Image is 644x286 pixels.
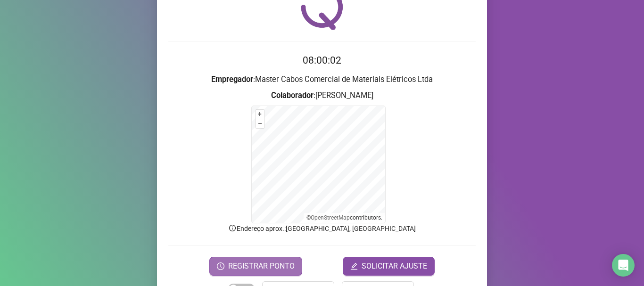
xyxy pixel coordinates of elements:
span: SOLICITAR AJUSTE [362,261,427,272]
span: edit [350,262,358,270]
span: REGISTRAR PONTO [228,261,295,272]
span: clock-circle [217,262,224,270]
a: OpenStreetMap [311,214,350,221]
time: 08:00:02 [303,55,341,66]
h3: : [PERSON_NAME] [168,90,476,102]
p: Endereço aprox. : [GEOGRAPHIC_DATA], [GEOGRAPHIC_DATA] [168,223,476,234]
button: – [256,119,264,128]
li: © contributors. [306,214,382,221]
strong: Empregador [211,75,253,84]
h3: : Master Cabos Comercial de Materiais Elétricos Ltda [168,74,476,86]
button: editSOLICITAR AJUSTE [343,257,435,276]
button: + [256,110,264,119]
strong: Colaborador [271,91,314,100]
div: Open Intercom Messenger [612,254,635,277]
span: info-circle [228,224,237,232]
button: REGISTRAR PONTO [209,257,302,276]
